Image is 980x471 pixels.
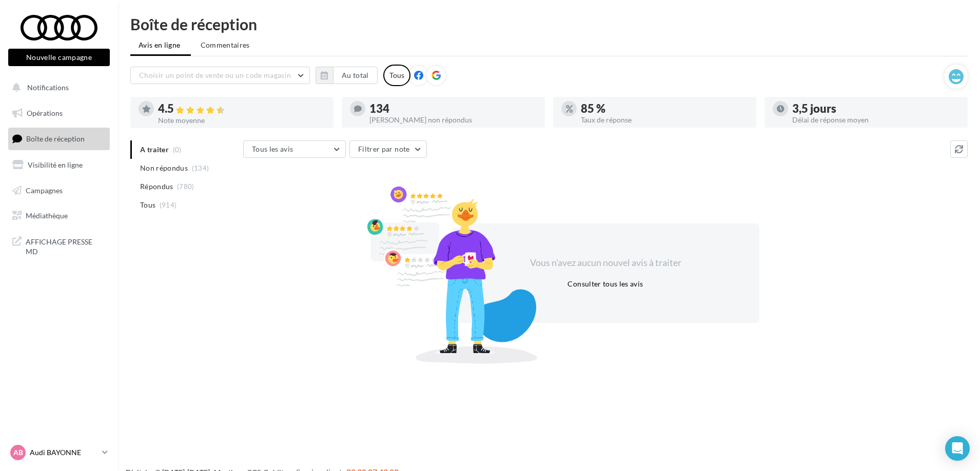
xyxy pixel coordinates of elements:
a: Visibilité en ligne [6,154,112,176]
div: Délai de réponse moyen [792,116,959,124]
div: Boîte de réception [130,16,968,32]
span: Commentaires [201,40,250,50]
a: Médiathèque [6,205,112,227]
div: 134 [369,103,537,114]
p: Audi BAYONNE [30,447,98,458]
div: 4.5 [158,103,325,115]
a: Campagnes [6,180,112,201]
button: Au total [316,67,378,84]
span: Choisir un point de vente ou un code magasin [139,71,291,79]
div: Vous n'avez aucun nouvel avis à traiter [517,256,694,270]
div: Open Intercom Messenger [945,436,970,461]
div: 3,5 jours [792,103,959,114]
span: (780) [177,182,194,191]
span: AFFICHAGE PRESSE MD [26,235,106,257]
span: Opérations [27,109,63,117]
a: Opérations [6,103,112,124]
a: AFFICHAGE PRESSE MD [6,231,112,261]
button: Notifications [6,77,108,98]
span: Boîte de réception [26,134,85,143]
div: 85 % [581,103,748,114]
span: (134) [192,164,209,172]
div: [PERSON_NAME] non répondus [369,116,537,124]
button: Filtrer par note [349,140,427,158]
button: Nouvelle campagne [8,49,110,66]
span: Médiathèque [26,211,68,220]
span: AB [13,447,23,458]
div: Taux de réponse [581,116,748,124]
span: (914) [160,201,177,209]
span: Répondus [140,181,173,192]
a: AB Audi BAYONNE [8,443,110,462]
span: Tous [140,200,155,210]
span: Tous les avis [252,145,293,153]
span: Campagnes [26,186,63,194]
div: Note moyenne [158,117,325,124]
span: Non répondus [140,163,188,173]
button: Consulter tous les avis [563,278,647,290]
button: Tous les avis [243,140,346,158]
button: Au total [333,67,378,84]
span: Visibilité en ligne [28,160,83,169]
div: Tous [383,65,410,86]
a: Boîte de réception [6,128,112,150]
button: Choisir un point de vente ou un code magasin [130,67,310,84]
span: Notifications [27,83,69,92]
